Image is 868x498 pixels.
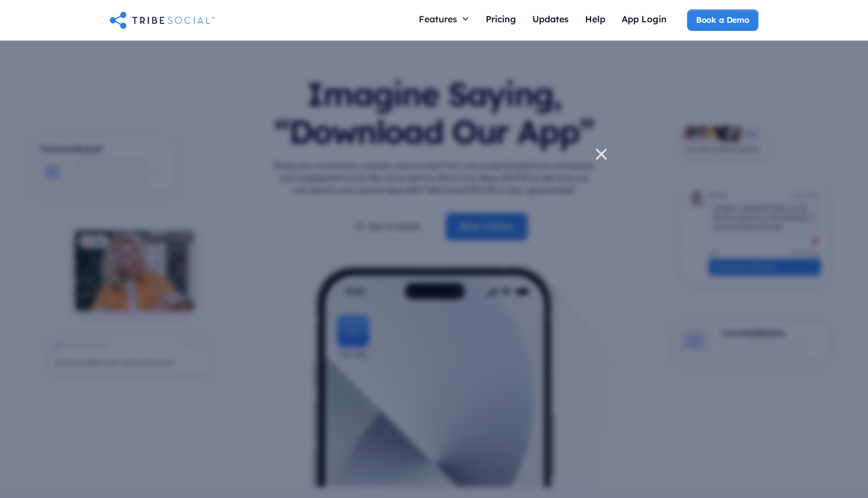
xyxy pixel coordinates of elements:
a: Updates [524,9,577,31]
a: Help [577,9,613,31]
a: Book a Demo [687,9,758,30]
a: App Login [613,9,675,31]
a: Pricing [478,9,524,31]
a: home [110,10,215,30]
div: Features [411,9,478,28]
div: Updates [532,13,569,24]
div: Help [585,13,605,24]
div: Features [419,13,457,24]
div: App Login [622,13,667,24]
div: Pricing [486,13,516,24]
